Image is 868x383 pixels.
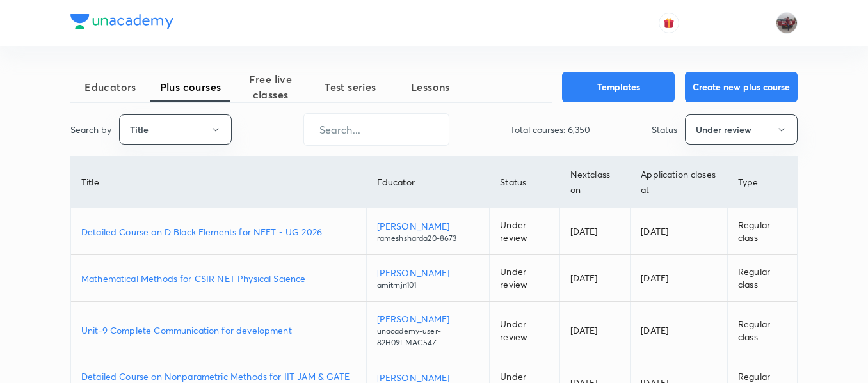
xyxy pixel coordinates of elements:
p: [PERSON_NAME] [377,312,479,325]
a: Company Logo [70,14,173,33]
input: Search... [304,113,449,146]
p: Status [652,123,677,136]
td: [DATE] [559,208,631,255]
th: Title [71,157,366,208]
button: Create new plus course [685,72,798,102]
a: Mathematical Methods for CSIR NET Physical Science [81,272,356,285]
td: Under review [490,255,559,302]
th: Application closes at [631,157,728,208]
a: [PERSON_NAME]unacademy-user-82H09LMAC54Z [377,312,479,348]
a: [PERSON_NAME]rameshsharda20-8673 [377,219,479,244]
span: Test series [310,79,390,95]
td: Regular class [727,208,797,255]
th: Educator [366,157,490,208]
button: Title [119,114,232,145]
td: Under review [490,302,559,359]
td: Regular class [727,302,797,359]
td: Regular class [727,255,797,302]
p: rameshsharda20-8673 [377,233,479,244]
th: Type [727,157,797,208]
td: [DATE] [559,302,631,359]
button: Templates [562,72,675,102]
p: amitrnjn101 [377,279,479,291]
p: Search by [70,123,111,136]
span: Educators [70,79,150,95]
td: [DATE] [631,255,728,302]
td: [DATE] [631,208,728,255]
button: Under review [685,114,798,145]
span: Lessons [390,79,470,95]
p: unacademy-user-82H09LMAC54Z [377,325,479,348]
th: Status [490,157,559,208]
p: Total courses: 6,350 [510,123,590,136]
p: [PERSON_NAME] [377,266,479,279]
img: Company Logo [70,14,173,29]
a: Detailed Course on D Block Elements for NEET - UG 2026 [81,225,356,238]
span: Free live classes [230,72,310,102]
span: Plus courses [150,79,230,95]
img: amirhussain Hussain [776,12,798,34]
img: avatar [663,17,675,29]
a: Unit-9 Complete Communication for development [81,324,356,337]
button: avatar [659,13,679,33]
p: [PERSON_NAME] [377,219,479,233]
td: [DATE] [559,255,631,302]
td: Under review [490,208,559,255]
a: [PERSON_NAME]amitrnjn101 [377,266,479,291]
th: Next class on [559,157,631,208]
td: [DATE] [631,302,728,359]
